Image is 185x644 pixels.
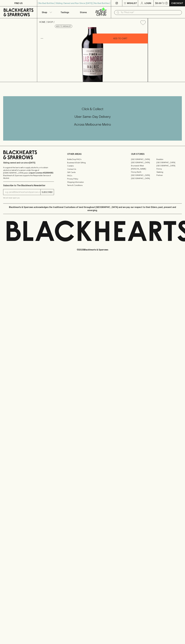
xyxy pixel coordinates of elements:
[42,191,53,194] p: SUBSCRIBE
[3,184,54,187] p: Subscribe to The Blackhearts Newsletter
[67,158,118,161] a: Bottle Drop FAQ's
[131,167,156,170] a: [PERSON_NAME]
[156,174,182,177] a: Prahran
[3,107,182,111] h5: Click & Collect
[155,2,162,5] p: $0.00
[41,189,54,195] button: SUBSCRIBE
[42,11,47,14] p: Shop
[156,170,182,174] a: Geelong
[67,177,118,180] a: Privacy Policy
[67,161,118,164] a: Business & Bulk Gifting
[3,96,182,141] div: Call to action block
[93,34,148,43] button: ADD TO CART
[80,11,87,14] p: Stores
[3,122,182,127] h5: Across Melbourne Metro
[156,161,182,164] a: [GEOGRAPHIC_DATA]
[61,11,69,14] p: Tastings
[67,152,118,156] p: OTHER AREAS
[121,10,180,15] input: Try "Pinot noir"
[47,21,53,23] a: SHOP
[37,6,56,18] button: Shop
[67,180,118,184] a: Shipping Information
[131,177,156,180] a: [GEOGRAPHIC_DATA]
[74,6,93,18] a: Stores
[5,190,40,194] input: e.g. jane@blackheartsandsparrows.com.au
[67,167,118,171] a: Contact Us
[131,164,156,167] a: Brunswick West
[131,158,156,161] a: [GEOGRAPHIC_DATA]
[39,21,45,23] a: HOME
[171,2,183,5] p: Checkout
[55,25,72,28] button: Add to wishlist
[156,158,182,161] a: Braddon
[131,152,182,156] p: OUR STORES
[131,161,156,164] a: [GEOGRAPHIC_DATA]
[3,114,182,119] h5: Uber Same-Day Delivery
[5,206,180,212] p: Blackhearts & Sparrows acknowledges the traditional Custodians of land throughout [GEOGRAPHIC_DAT...
[14,2,23,5] p: FIND US
[3,161,54,164] p: Sibling owned and run since [DATE]
[131,174,156,177] a: [GEOGRAPHIC_DATA]
[67,164,118,167] a: Careers
[156,164,182,167] a: [GEOGRAPHIC_DATA]
[156,167,182,170] a: Fitzroy
[113,37,127,40] p: ADD TO CART
[3,197,54,199] p: We will never spam you
[67,174,118,177] a: FAQ's
[37,27,148,82] img: 39764.png
[139,19,147,26] button: Add to wishlist
[3,166,54,179] p: It is against the law to sell or supply alcohol to, or to obtain alcohol on behalf of a person un...
[166,2,167,4] p: 0
[145,2,151,5] p: Login
[131,170,156,174] a: Fitzroy North
[67,171,118,174] a: Gift Cards
[56,6,74,18] a: Tastings
[127,2,137,5] p: Wishlist
[67,184,118,187] a: Terms & Conditions
[29,172,53,174] strong: Liquor License #32064953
